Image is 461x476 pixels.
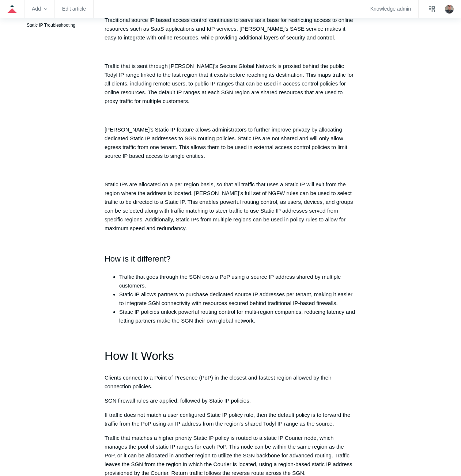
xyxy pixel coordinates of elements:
zd-hc-trigger: Add [32,7,47,11]
li: Traffic that goes through the SGN exits a PoP using a source IP address shared by multiple custom... [119,273,356,290]
a: Knowledge admin [370,7,411,11]
zd-hc-trigger: Click your profile icon to open the profile menu [445,5,454,14]
p: Static IPs are allocated on a per region basis, so that all traffic that uses a Static IP will ex... [105,180,356,233]
h1: How It Works [105,347,356,365]
h2: How is it different? [105,252,356,265]
p: [PERSON_NAME]'s Static IP feature allows administrators to further improve privacy by allocating ... [105,125,356,160]
img: user avatar [445,5,454,14]
p: SGN firewall rules are applied, followed by Static IP policies. [105,396,356,405]
a: Static IP Troubleshooting [23,18,94,32]
p: Traffic that is sent through [PERSON_NAME]'s Secure Global Network is proxied behind the public T... [105,62,356,106]
li: Static IP allows partners to purchase dedicated source IP addresses per tenant, making it easier ... [119,290,356,308]
p: Clients connect to a Point of Presence (PoP) in the closest and fastest region allowed by their c... [105,373,356,391]
li: Static IP policies unlock powerful routing control for multi-region companies, reducing latency a... [119,308,356,325]
p: If traffic does not match a user configured Static IP policy rule, then the default policy is to ... [105,411,356,428]
p: Traditional source IP based access control continues to serve as a base for restricting access to... [105,16,356,42]
a: Edit article [62,7,86,11]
